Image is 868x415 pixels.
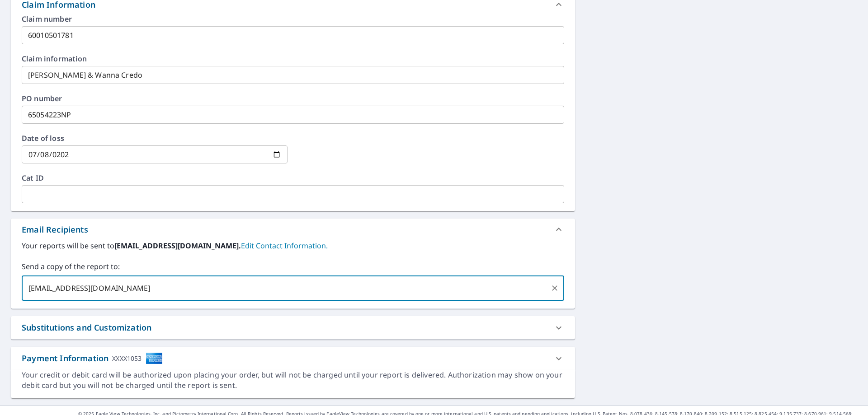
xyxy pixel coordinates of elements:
[22,224,88,236] div: Email Recipients
[22,135,288,142] label: Date of loss
[22,15,564,23] label: Claim number
[11,316,575,339] div: Substitutions and Customization
[112,352,142,364] div: XXXX1053
[11,347,575,370] div: Payment InformationXXXX1053cardImage
[22,261,564,272] label: Send a copy of the report to:
[548,282,561,294] button: Clear
[22,174,564,182] label: Cat ID
[22,370,564,391] div: Your credit or debit card will be authorized upon placing your order, but will not be charged unt...
[146,352,163,364] img: cardImage
[22,240,564,251] label: Your reports will be sent to
[22,55,564,62] label: Claim information
[22,352,163,364] div: Payment Information
[241,241,328,251] a: EditContactInfo
[11,219,575,240] div: Email Recipients
[22,95,564,102] label: PO number
[114,241,241,251] b: [EMAIL_ADDRESS][DOMAIN_NAME].
[22,322,151,334] div: Substitutions and Customization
